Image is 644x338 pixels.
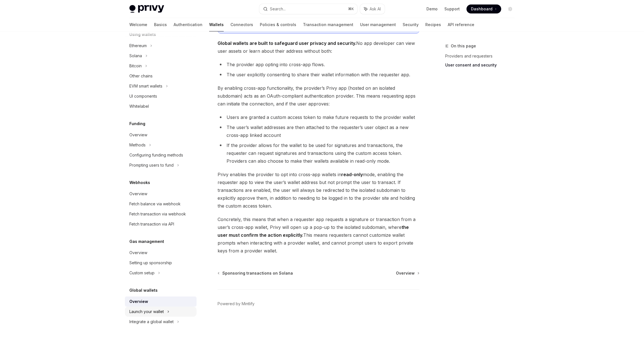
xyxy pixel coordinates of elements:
span: Ask AI [370,6,381,12]
div: Configuring funding methods [129,152,183,158]
div: Launch your wallet [129,308,164,315]
li: The user’s wallet addresses are then attached to the requester’s user object as a new cross-app l... [218,123,419,139]
strong: Global wallets are built to safeguard user privacy and security. [218,40,356,46]
div: Overview [129,249,147,256]
a: Welcome [129,18,147,31]
a: Configuring funding methods [125,150,197,160]
span: ⌘ K [348,7,354,11]
div: Search... [270,6,286,12]
a: Authentication [174,18,202,31]
span: No app developer can view user assets or learn about their address without both: [218,39,419,55]
a: Sponsoring transactions on Solana [218,270,293,276]
h5: Gas management [129,238,164,245]
a: Setting up sponsorship [125,258,197,268]
h5: Funding [129,120,145,127]
a: Overview [125,130,197,140]
a: Fetch transaction via API [125,219,197,229]
div: UI components [129,93,157,100]
h5: Webhooks [129,179,150,186]
a: Connectors [230,18,253,31]
a: Powered by Mintlify [218,301,255,307]
div: Solana [129,52,142,59]
a: Fetch transaction via webhook [125,209,197,219]
div: Overview [129,298,148,305]
a: API reference [448,18,474,31]
span: Overview [396,270,415,276]
span: By enabling cross-app functionality, the provider’s Privy app (hosted on an isolated subdomain) a... [218,84,419,108]
a: Fetch balance via webhook [125,199,197,209]
li: If the provider allows for the wallet to be used for signatures and transactions, the requester c... [218,141,419,165]
strong: read-only [341,172,363,177]
img: light logo [129,5,164,13]
div: Fetch balance via webhook [129,201,181,207]
a: Support [444,6,460,12]
a: Basics [154,18,167,31]
div: Fetch transaction via webhook [129,211,186,217]
a: Overview [396,270,419,276]
div: Bitcoin [129,63,142,69]
div: Overview [129,190,147,197]
a: Wallets [209,18,224,31]
a: Overview [125,189,197,199]
a: Security [403,18,419,31]
a: Overview [125,248,197,258]
div: EVM smart wallets [129,83,162,89]
div: Integrate a global wallet [129,318,174,325]
a: UI components [125,91,197,101]
span: Sponsoring transactions on Solana [222,270,293,276]
div: Whitelabel [129,103,149,110]
a: Providers and requesters [445,52,519,61]
div: Prompting users to fund [129,162,174,169]
button: Toggle dark mode [506,4,515,13]
li: The user explicitly consenting to share their wallet information with the requester app. [218,71,419,79]
a: Other chains [125,71,197,81]
h5: Global wallets [129,287,158,294]
a: Demo [426,6,438,12]
li: Users are granted a custom access token to make future requests to the provider wallet [218,113,419,121]
a: Recipes [425,18,441,31]
div: Overview [129,132,147,138]
div: Custom setup [129,270,155,276]
a: Overview [125,296,197,307]
a: User management [360,18,396,31]
span: Privy enables the provider to opt into cross-app wallets in mode, enabling the requester app to v... [218,171,419,210]
a: Transaction management [303,18,353,31]
li: The provider app opting into cross-app flows. [218,61,419,68]
div: Setting up sponsorship [129,259,172,266]
div: Other chains [129,73,153,79]
strong: the user must confirm the action explicitly. [218,224,409,238]
button: Search...⌘K [259,4,357,14]
span: On this page [451,43,476,49]
div: Ethereum [129,42,147,49]
a: Whitelabel [125,101,197,111]
span: Dashboard [471,6,493,12]
div: Fetch transaction via API [129,221,174,227]
span: Concretely, this means that when a requester app requests a signature or transaction from a user’... [218,215,419,255]
button: Ask AI [360,4,385,14]
a: Policies & controls [260,18,296,31]
a: User consent and security [445,61,519,70]
a: Dashboard [466,4,501,13]
div: Methods [129,142,146,148]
